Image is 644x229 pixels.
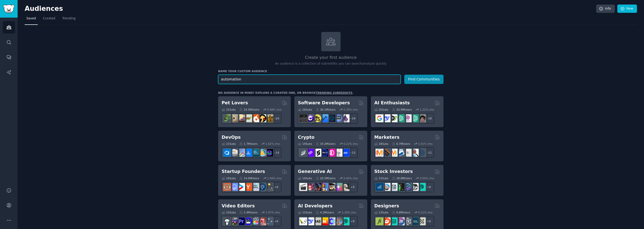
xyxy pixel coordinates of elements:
[376,217,383,225] img: typography
[397,183,405,191] img: Trading
[418,183,426,191] img: technicalanalysis
[25,5,596,13] h2: Audiences
[347,182,358,192] div: + 9
[404,75,444,84] button: Find Communities
[328,217,335,225] img: OpenSourceAI
[244,149,252,157] img: DevOpsLinks
[313,217,321,225] img: Rag
[299,217,307,225] img: LangChain
[374,168,413,175] h2: Stock Investors
[342,114,349,122] img: elixir
[374,211,388,214] div: 13 Sub s
[424,147,434,158] div: + 11
[596,5,615,13] a: Info
[298,100,350,106] h2: Software Developers
[404,217,412,225] img: userexperience
[267,176,281,180] div: 1.06 % /mo
[376,114,383,122] img: GoogleGeminiAI
[320,149,328,157] img: web3
[383,217,390,225] img: logodesign
[271,182,281,192] div: + 9
[316,108,336,111] div: 30.1M Users
[266,211,280,214] div: 1.47 % /mo
[617,5,637,13] a: New
[390,217,397,225] img: UI_Design
[239,176,259,180] div: 14.0M Users
[223,149,231,157] img: azuredevops
[218,62,444,66] p: An audience is a collection of subreddits you can search/analyze quickly
[374,108,388,111] div: 25 Sub s
[298,176,312,180] div: 16 Sub s
[328,149,335,157] img: defiblockchain
[328,183,335,191] img: FluxAI
[230,149,238,157] img: AWS_Certified_Experts
[244,217,252,225] img: VideoEditors
[222,168,265,175] h2: Startup Founders
[218,91,353,95] div: No audience in mind? Explore a curated one, or browse .
[411,149,419,157] img: MarketingResearch
[237,183,245,191] img: startup
[298,108,312,111] div: 26 Sub s
[374,176,388,180] div: 15 Sub s
[392,176,412,180] div: 28.8M Users
[258,114,266,122] img: PetAdvice
[222,142,236,146] div: 21 Sub s
[218,69,444,73] h3: Name your custom audience
[383,183,390,191] img: ValueInvesting
[347,147,358,158] div: + 12
[299,149,307,157] img: ethfinance
[420,176,434,180] div: 0.50 % /mo
[222,203,255,209] h2: Video Editors
[320,183,328,191] img: sdforall
[298,203,332,209] h2: AI Developers
[316,91,352,94] a: trending subreddits
[299,183,307,191] img: aivideo
[390,114,397,122] img: AItoolsCatalog
[335,183,342,191] img: starryai
[222,176,236,180] div: 16 Sub s
[306,149,314,157] img: 0xPolygon
[383,114,390,122] img: DeepSeek
[258,217,266,225] img: Youtubevideo
[344,108,358,111] div: 0.30 % /mo
[313,114,321,122] img: learnjavascript
[344,142,358,146] div: 0.22 % /mo
[390,183,397,191] img: Forex
[316,211,334,214] div: 4.2M Users
[390,149,397,157] img: AskMarketing
[392,211,410,214] div: 9.8M Users
[344,176,358,180] div: 0.40 % /mo
[237,217,245,225] img: premiere
[306,114,314,122] img: csharp
[251,114,259,122] img: cockatiel
[298,134,314,141] h2: Crypto
[411,183,419,191] img: swingtrading
[335,114,342,122] img: AskComputerScience
[397,114,405,122] img: chatgpt_promptDesign
[328,114,335,122] img: reactnative
[424,216,434,226] div: + 6
[298,168,332,175] h2: Generative AI
[266,142,280,146] div: 1.62 % /mo
[404,183,412,191] img: StocksAndTrading
[418,114,426,122] img: ArtificalIntelligence
[271,216,281,226] div: + 8
[251,149,259,157] img: platformengineering
[411,217,419,225] img: learndesign
[320,114,328,122] img: iOSProgramming
[258,149,266,157] img: aws_cdk
[374,203,399,209] h2: Designers
[43,16,55,21] span: Curated
[223,217,231,225] img: gopro
[258,183,266,191] img: Entrepreneurship
[26,16,36,21] span: Saved
[298,211,312,214] div: 15 Sub s
[392,108,412,111] div: 20.9M Users
[313,183,321,191] img: deepdream
[411,114,419,122] img: chatgpt_prompts_
[404,114,412,122] img: OpenAIDev
[223,114,231,122] img: herpetology
[230,183,238,191] img: SaaS
[397,217,405,225] img: UXDesign
[420,108,434,111] div: 1.22 % /mo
